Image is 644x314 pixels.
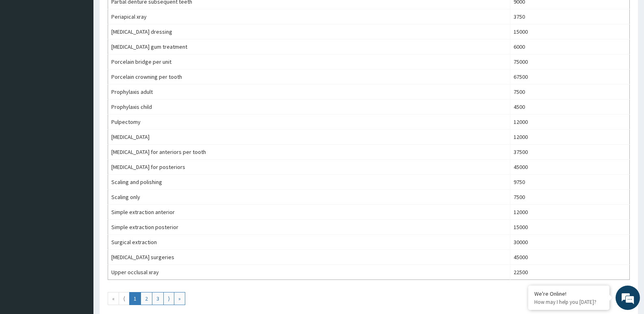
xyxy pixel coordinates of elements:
[510,84,630,100] td: 7500
[108,292,119,305] a: Go to first page
[510,265,630,280] td: 22500
[510,69,630,84] td: 67500
[108,69,510,84] td: Porcelain crowning per tooth
[108,235,510,250] td: Surgical extraction
[108,9,510,24] td: Periapical xray
[510,100,630,115] td: 4500
[108,54,510,69] td: Porcelain bridge per unit
[510,130,630,145] td: 12000
[510,250,630,265] td: 45000
[108,160,510,175] td: [MEDICAL_DATA] for posteriors
[133,4,153,24] div: Minimize live chat window
[108,100,510,115] td: Prophylaxis child
[108,130,510,145] td: [MEDICAL_DATA]
[108,220,510,235] td: Simple extraction posterior
[174,292,185,305] a: Go to last page
[108,145,510,160] td: [MEDICAL_DATA] for anteriors per tooth
[510,160,630,175] td: 45000
[534,299,603,305] p: How may I help you today?
[534,290,603,297] div: We're Online!
[108,250,510,265] td: [MEDICAL_DATA] surgeries
[510,220,630,235] td: 15000
[119,292,130,305] a: Go to previous page
[510,54,630,69] td: 75000
[108,24,510,39] td: [MEDICAL_DATA] dressing
[510,205,630,220] td: 12000
[108,175,510,190] td: Scaling and polishing
[129,292,141,305] a: Go to page number 1
[108,84,510,100] td: Prophylaxis adult
[510,39,630,54] td: 6000
[42,45,137,56] div: Chat with us now
[163,292,174,305] a: Go to next page
[108,190,510,205] td: Scaling only
[47,102,112,184] span: We're online!
[108,115,510,130] td: Pulpectomy
[510,235,630,250] td: 30000
[510,115,630,130] td: 12000
[510,145,630,160] td: 37500
[141,292,152,305] a: Go to page number 2
[108,39,510,54] td: [MEDICAL_DATA] gum treatment
[108,205,510,220] td: Simple extraction anterior
[510,24,630,39] td: 15000
[510,175,630,190] td: 9750
[152,292,164,305] a: Go to page number 3
[510,190,630,205] td: 7500
[15,41,33,61] img: d_794563401_company_1708531726252_794563401
[108,265,510,280] td: Upper occlusal xray
[4,222,155,250] textarea: Type your message and hit 'Enter'
[510,9,630,24] td: 3750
